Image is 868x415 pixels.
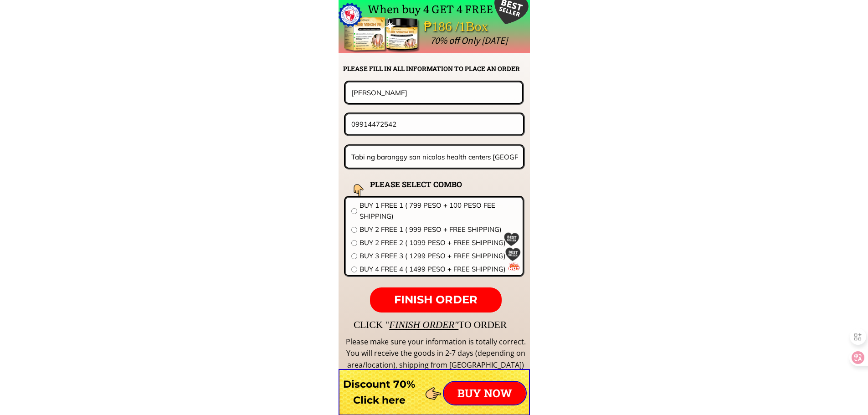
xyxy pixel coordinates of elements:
p: BUY NOW [444,382,526,405]
input: Address [349,146,520,168]
div: ₱186 /1Box [424,16,514,37]
span: BUY 4 FREE 4 ( 1499 PESO + FREE SHIPPING) [360,264,517,275]
h3: Discount 70% Click here [339,376,420,408]
span: BUY 1 FREE 1 ( 799 PESO + 100 PESO FEE SHIPPING) [360,200,517,222]
span: FINISH ORDER" [389,319,458,330]
span: BUY 2 FREE 1 ( 999 PESO + FREE SHIPPING) [360,224,517,235]
div: CLICK " TO ORDER [354,317,773,333]
div: 70% off Only [DATE] [430,33,711,48]
div: Please make sure your information is totally correct. You will receive the goods in 2-7 days (dep... [344,336,527,371]
span: BUY 2 FREE 2 ( 1099 PESO + FREE SHIPPING) [360,237,517,248]
span: FINISH ORDER [394,293,478,306]
span: BUY 3 FREE 3 ( 1299 PESO + FREE SHIPPING) [360,251,517,261]
input: Phone number [349,114,520,134]
h2: PLEASE FILL IN ALL INFORMATION TO PLACE AN ORDER [343,64,529,74]
input: Your name [349,82,519,102]
h2: PLEASE SELECT COMBO [370,178,485,190]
